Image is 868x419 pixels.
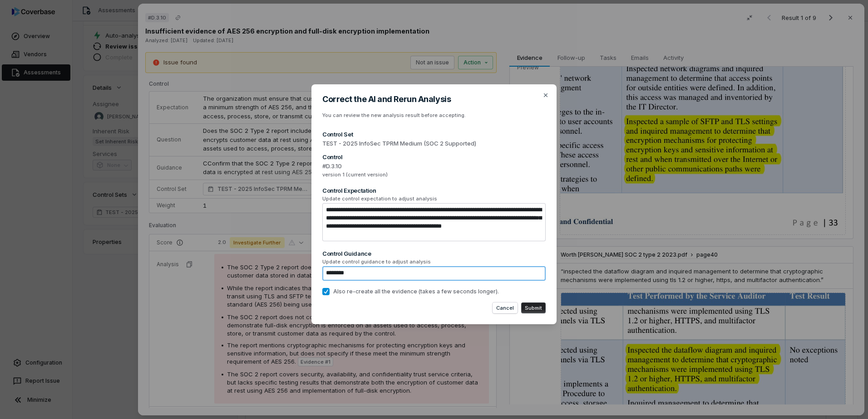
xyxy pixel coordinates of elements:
span: TEST - 2025 InfoSec TPRM Medium (SOC 2 Supported) [322,139,546,148]
div: Control Guidance [322,249,546,258]
div: Control [322,153,546,161]
span: You can review the new analysis result before accepting. [322,112,466,118]
span: Also re-create all the evidence (takes a few seconds longer). [333,288,499,295]
div: Control Expectation [322,186,546,195]
span: Update control expectation to adjust analysis [322,195,546,202]
span: version 1 (current version) [322,171,546,178]
span: Update control guidance to adjust analysis [322,258,546,265]
button: Submit [521,302,546,313]
h2: Correct the AI and Rerun Analysis [322,95,546,103]
div: Control Set [322,130,546,138]
span: #D.3.10 [322,162,546,171]
button: Cancel [493,302,518,313]
button: Also re-create all the evidence (takes a few seconds longer). [322,288,330,295]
